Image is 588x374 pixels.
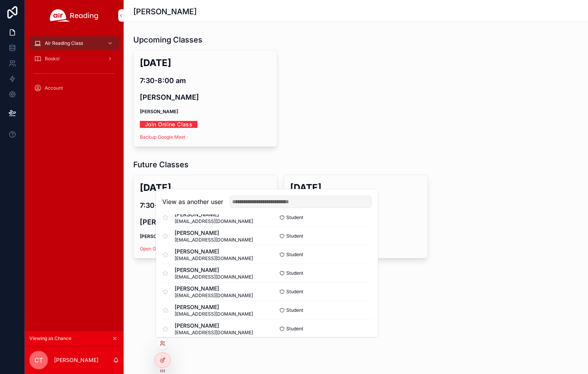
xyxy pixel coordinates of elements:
span: Viewing as Chance [29,335,71,342]
h1: Upcoming Classes [133,34,202,45]
a: Books! [29,52,119,66]
strong: [PERSON_NAME] [140,233,178,239]
span: [EMAIL_ADDRESS][DOMAIN_NAME] [175,292,253,299]
span: Student [286,307,303,313]
span: [PERSON_NAME] [175,248,253,255]
span: [EMAIL_ADDRESS][DOMAIN_NAME] [175,274,253,280]
h1: [PERSON_NAME] [133,6,197,17]
span: Student [286,270,303,276]
span: [PERSON_NAME] [175,285,253,292]
a: Open Google Meet [140,246,180,252]
h4: 7:30-8:00 am [140,75,271,86]
span: [EMAIL_ADDRESS][DOMAIN_NAME] [175,218,253,224]
a: Join Online Class [140,118,197,130]
span: [EMAIL_ADDRESS][DOMAIN_NAME] [175,330,253,336]
span: Student [286,252,303,258]
span: [PERSON_NAME] [175,266,253,274]
span: Account [45,85,63,91]
h1: Future Classes [133,159,189,170]
a: Air Reading Class [29,36,119,50]
a: Backup Google Meet [140,134,185,140]
h4: [PERSON_NAME] [140,217,271,227]
h2: [DATE] [140,56,271,69]
h2: [DATE] [140,181,271,194]
span: [EMAIL_ADDRESS][DOMAIN_NAME] [175,311,253,317]
span: Student [286,233,303,239]
span: Books! [45,56,59,62]
span: Student [286,289,303,295]
span: [PERSON_NAME] [175,322,253,330]
span: Student [286,326,303,332]
h4: 7:30-8:00 am [140,200,271,211]
h2: View as another user [162,197,223,206]
span: [PERSON_NAME] [175,303,253,311]
a: Account [29,81,119,95]
span: CT [34,355,43,365]
span: Air Reading Class [45,40,83,46]
strong: [PERSON_NAME] [140,109,178,114]
h4: [PERSON_NAME] [140,92,271,102]
span: [EMAIL_ADDRESS][DOMAIN_NAME] [175,255,253,262]
span: Student [286,214,303,221]
span: [EMAIL_ADDRESS][DOMAIN_NAME] [175,237,253,243]
div: scrollable content [25,31,124,105]
p: [PERSON_NAME] [54,356,99,364]
h2: [DATE] [290,181,421,194]
img: App logo [50,9,99,22]
span: [PERSON_NAME] [175,229,253,237]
